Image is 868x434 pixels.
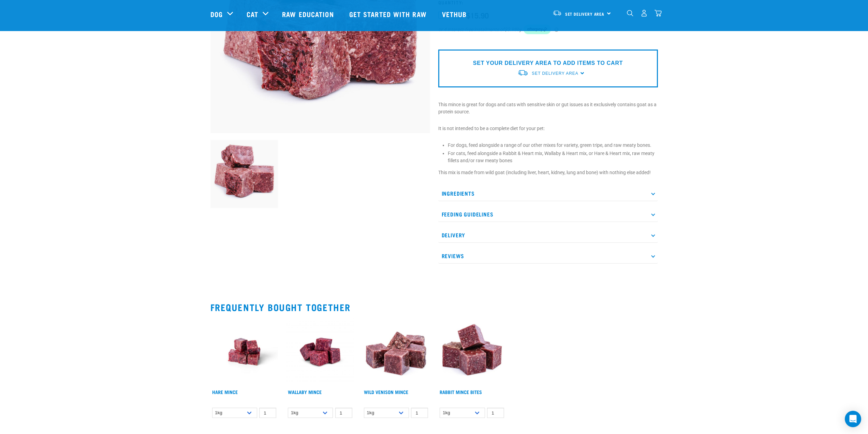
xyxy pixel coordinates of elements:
input: 1 [335,408,352,418]
input: 1 [411,408,428,418]
a: Hare Mince [212,391,238,393]
li: For cats, feed alongside a Rabbit & Heart mix, Wallaby & Heart mix, or Hare & Heart mix, raw meat... [448,150,658,164]
input: 1 [259,408,276,418]
img: 1077 Wild Goat Mince 01 [210,140,278,208]
h2: Frequently bought together [210,302,658,312]
a: Dog [210,9,223,19]
div: Open Intercom Messenger [845,411,861,427]
p: Feeding Guidelines [438,207,658,222]
a: Raw Education [275,0,342,28]
a: Cat [247,9,258,19]
img: Wallaby Mince 1675 [286,318,354,386]
input: 1 [487,408,504,418]
a: Rabbit Mince Bites [440,391,482,393]
a: Get started with Raw [342,0,435,28]
a: Wallaby Mince [288,391,322,393]
p: SET YOUR DELIVERY AREA TO ADD ITEMS TO CART [473,59,623,67]
a: Wild Venison Mince [364,391,408,393]
li: For dogs, feed alongside a range of our other mixes for variety, green tripe, and raw meaty bones. [448,142,658,149]
span: Set Delivery Area [532,71,578,76]
img: home-icon-1@2x.png [627,10,633,16]
p: Delivery [438,227,658,243]
p: Reviews [438,248,658,264]
img: home-icon@2x.png [654,10,662,17]
img: user.png [641,10,648,17]
a: Vethub [435,0,475,28]
img: Pile Of Cubed Wild Venison Mince For Pets [362,318,430,386]
p: This mix is made from wild goat (including liver, heart, kidney, lung and bone) with nothing else... [438,169,658,176]
img: Whole Minced Rabbit Cubes 01 [438,318,506,386]
p: It is not intended to be a complete diet for your pet: [438,125,658,132]
p: Ingredients [438,186,658,201]
img: Raw Essentials Hare Mince Raw Bites For Cats & Dogs [210,318,278,386]
img: van-moving.png [553,10,562,16]
p: This mince is great for dogs and cats with sensitive skin or gut issues as it exclusively contain... [438,101,658,115]
span: Set Delivery Area [565,13,605,15]
img: van-moving.png [517,69,528,76]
